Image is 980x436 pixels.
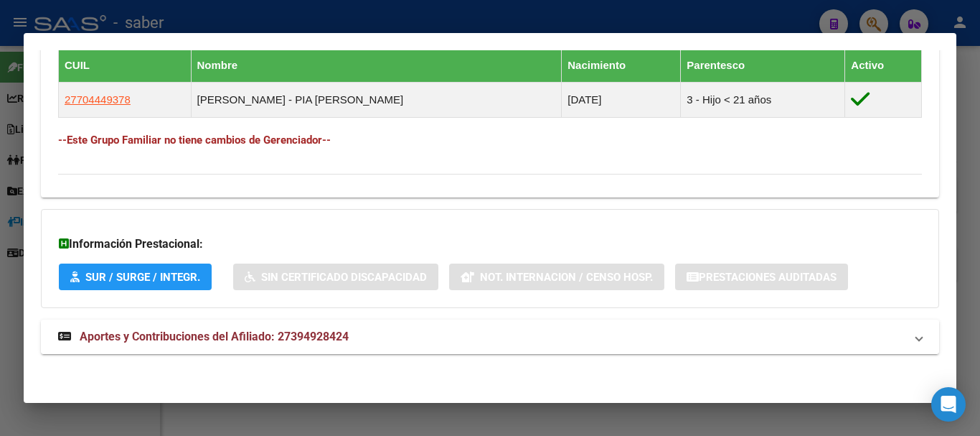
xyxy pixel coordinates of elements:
[562,82,681,117] td: [DATE]
[931,387,966,422] div: Open Intercom Messenger
[681,82,845,117] td: 3 - Hijo < 21 años
[65,93,131,106] span: 27704449378
[562,48,681,82] th: Nacimiento
[191,48,562,82] th: Nombre
[449,264,664,290] button: Not. Internacion / Censo Hosp.
[59,48,192,82] th: CUIL
[41,320,939,354] mat-expansion-panel-header: Aportes y Contribuciones del Afiliado: 27394928424
[681,48,845,82] th: Parentesco
[85,271,200,284] span: SUR / SURGE / INTEGR.
[58,132,922,148] h4: --Este Grupo Familiar no tiene cambios de Gerenciador--
[191,82,562,117] td: [PERSON_NAME] - PIA [PERSON_NAME]
[699,271,837,284] span: Prestaciones Auditadas
[675,264,848,290] button: Prestaciones Auditadas
[80,330,349,343] span: Aportes y Contribuciones del Afiliado: 27394928424
[480,271,653,284] span: Not. Internacion / Censo Hosp.
[233,264,438,290] button: Sin Certificado Discapacidad
[845,48,922,82] th: Activo
[261,271,427,284] span: Sin Certificado Discapacidad
[59,264,212,290] button: SUR / SURGE / INTEGR.
[59,236,921,253] h3: Información Prestacional:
